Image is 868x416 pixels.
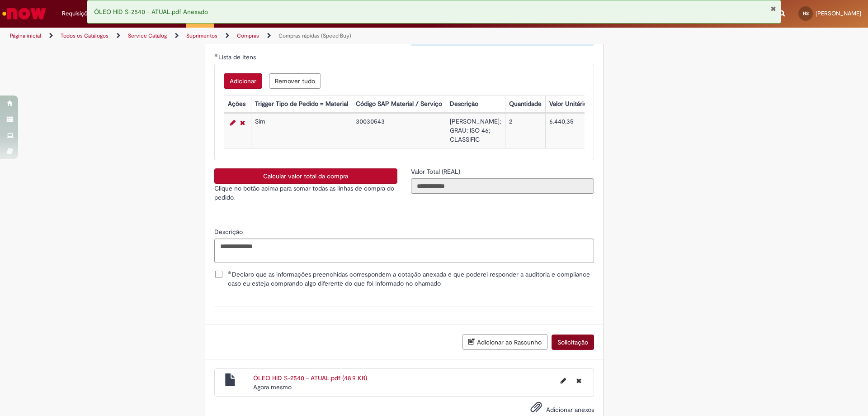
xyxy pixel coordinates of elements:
[253,374,367,382] a: ÓLEO HID S-2540 - ATUAL.pdf (48.9 KB)
[61,32,108,39] a: Todos os Catálogos
[546,406,594,414] span: Adicionar anexos
[352,114,446,148] td: 30030543
[94,8,208,16] span: ÓLEO HID S-2540 - ATUAL.pdf Anexado
[214,228,245,236] span: Descrição
[228,271,232,274] span: Obrigatório Preenchido
[803,10,809,16] span: HS
[237,32,259,39] a: Compras
[224,96,251,113] th: Ações
[186,32,217,39] a: Suprimentos
[462,334,547,350] button: Adicionar ao Rascunho
[128,32,167,39] a: Service Catalog
[238,117,247,128] a: Remover linha 1
[411,178,594,194] input: Valor Total (REAL)
[214,239,594,263] textarea: Descrição
[253,383,292,391] span: Agora mesmo
[411,167,462,176] span: Somente leitura - Valor Total (REAL)
[1,5,47,23] img: ServiceNow
[770,5,776,12] button: Fechar Notificação
[571,373,587,388] button: Excluir ÓLEO HID S-2540 - ATUAL.pdf
[251,114,352,148] td: Sim
[545,114,591,148] td: 6.440,35
[214,168,397,184] button: Calcular valor total da compra
[505,114,545,148] td: 2
[218,53,258,61] span: Lista de Itens
[228,117,238,128] a: Editar Linha 1
[816,10,861,17] span: [PERSON_NAME]
[446,114,505,148] td: [PERSON_NAME]; GRAU: ISO 46; CLASSIFIC
[214,184,397,202] p: Clique no botão acima para somar todas as linhas de compra do pedido.
[278,32,351,39] a: Compras rápidas (Speed Buy)
[505,96,545,113] th: Quantidade
[269,73,321,89] button: Remove all rows for Lista de Itens
[7,28,572,44] ul: Trilhas de página
[545,96,591,113] th: Valor Unitário
[251,96,352,113] th: Trigger Tipo de Pedido = Material
[352,96,446,113] th: Código SAP Material / Serviço
[552,335,594,350] button: Solicitação
[62,9,94,18] span: Requisições
[555,373,571,388] button: Editar nome de arquivo ÓLEO HID S-2540 - ATUAL.pdf
[411,167,462,176] label: Somente leitura - Valor Total (REAL)
[214,53,218,57] span: Obrigatório Preenchido
[10,32,41,39] a: Página inicial
[446,96,505,113] th: Descrição
[228,270,594,288] span: Declaro que as informações preenchidas correspondem a cotação anexada e que poderei responder a a...
[224,73,262,89] button: Add a row for Lista de Itens
[253,383,292,391] time: 28/09/2025 22:59:13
